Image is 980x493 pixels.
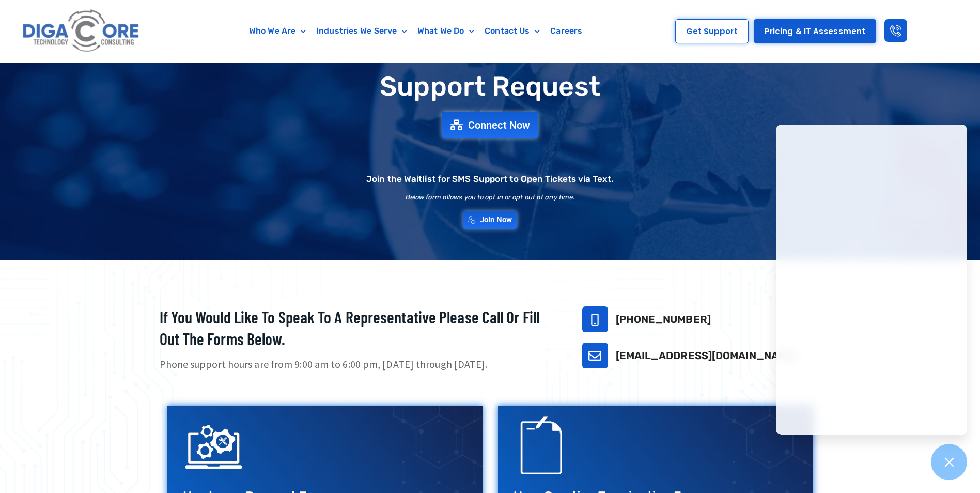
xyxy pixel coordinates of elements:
[765,27,865,35] span: Pricing & IT Assessment
[776,125,967,435] iframe: Chatgenie Messenger
[244,19,311,43] a: Who We Are
[183,416,245,478] img: IT Support Icon
[514,416,575,478] img: Support Request Icon
[480,216,512,224] span: Join Now
[582,306,608,332] a: 732-646-5725
[545,19,587,43] a: Careers
[442,112,538,138] a: Connect Now
[366,175,614,183] h2: Join the Waitlist for SMS Support to Open Tickets via Text.
[616,349,798,362] a: [EMAIL_ADDRESS][DOMAIN_NAME]
[479,19,545,43] a: Contact Us
[193,19,639,43] nav: Menu
[463,211,518,229] a: Join Now
[134,72,847,101] h1: Support Request
[686,27,738,35] span: Get Support
[754,19,876,43] a: Pricing & IT Assessment
[675,19,749,43] a: Get Support
[412,19,479,43] a: What We Do
[406,194,575,201] h2: Below form allows you to opt in or opt out at any time.
[582,343,608,368] a: support@digacore.com
[311,19,412,43] a: Industries We Serve
[160,306,556,349] h2: If you would like to speak to a representative please call or fill out the forms below.
[616,313,711,326] a: [PHONE_NUMBER]
[468,120,530,130] span: Connect Now
[160,357,556,372] p: Phone support hours are from 9:00 am to 6:00 pm, [DATE] through [DATE].
[20,5,143,57] img: Digacore logo 1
